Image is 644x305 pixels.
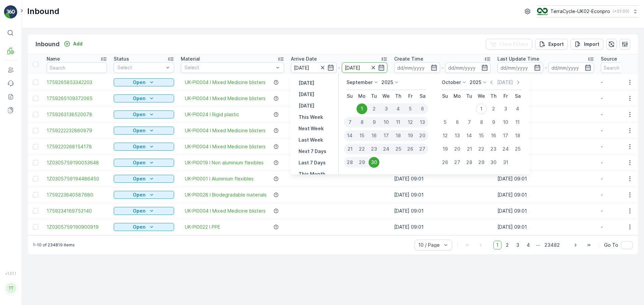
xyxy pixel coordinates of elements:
span: UK-PI0001 I Aluminium flexibles [185,175,254,182]
p: TerraCycle-UK02-Econpro [550,8,610,15]
p: 2025 [470,79,481,86]
a: 1Z0305759190053648 [47,159,107,166]
div: 25 [512,144,523,154]
div: 31 [500,157,511,168]
div: 27 [452,157,463,168]
a: 1759223640587680 [47,192,107,198]
div: 21 [464,144,475,154]
div: 15 [476,130,487,141]
p: ( +01:00 ) [613,9,629,14]
th: Saturday [512,90,524,102]
div: 16 [488,130,499,141]
p: September [346,79,373,86]
input: dd/mm/yyyy [342,62,388,73]
th: Saturday [416,90,428,102]
p: Next Week [299,125,324,132]
p: [DATE] [299,102,314,109]
p: Export [548,41,564,48]
div: 9 [368,117,380,128]
button: Tomorrow [296,102,317,110]
span: 1759234169753140 [47,208,107,214]
div: Toggle Row Selected [33,224,38,230]
div: 7 [344,117,356,128]
div: 30 [488,157,499,168]
div: 9 [488,117,499,128]
div: 18 [512,130,523,141]
span: 1 [493,241,501,249]
p: Open [133,224,146,230]
button: Open [114,223,174,231]
span: 23482 [541,241,563,249]
p: [DATE] [299,91,314,98]
td: [DATE] 09:01 [391,171,494,187]
div: 29 [476,157,487,168]
p: ... [536,241,540,249]
button: Open [114,175,174,183]
button: Open [114,191,174,199]
div: 1 [476,103,487,114]
div: 12 [404,117,416,128]
p: [DATE] [299,80,314,86]
a: UK-PI0024 I Rigid plastic [185,111,239,118]
button: Yesterday [296,79,317,87]
div: 1 [357,103,367,114]
div: 2 [368,103,380,114]
input: dd/mm/yyyy [291,62,337,73]
th: Monday [451,90,463,102]
p: Import [584,41,599,48]
img: logo [4,5,17,19]
div: 21 [344,144,356,154]
input: dd/mm/yyyy [445,62,491,73]
th: Friday [499,90,512,102]
span: UK-PI0019 I Non aluminium flexibles [185,159,264,166]
a: 1759265109372065 [47,95,107,102]
div: 15 [356,130,368,141]
button: Export [535,39,568,50]
button: TT [4,277,17,300]
div: 22 [356,144,368,154]
p: Inbound [27,6,59,17]
a: 1759222232860979 [47,127,107,134]
div: 11 [512,117,523,128]
button: Open [114,127,174,135]
button: TerraCycle-UK02-Econpro(+01:00) [537,5,639,17]
td: [DATE] 09:01 [391,219,494,235]
div: 7 [464,117,475,128]
p: Open [133,95,146,102]
p: - [441,64,444,72]
p: Last Update Time [497,56,539,62]
div: 14 [464,130,475,141]
div: 8 [356,117,368,128]
p: Open [133,143,146,150]
a: UK-PI0004 I Mixed Medicine blisters [185,79,266,86]
div: 29 [356,157,368,168]
p: Open [133,159,146,166]
td: [DATE] 09:01 [494,203,597,219]
td: [DATE] 09:01 [494,106,597,123]
button: Clear Filters [486,39,532,50]
a: UK-PI0004 I Mixed Medicine blisters [185,208,266,214]
div: Toggle Row Selected [33,160,38,165]
p: [DATE] [497,79,513,86]
p: Name [47,56,60,62]
td: [DATE] 09:01 [494,219,597,235]
button: Import [571,39,603,50]
div: Toggle Row Selected [33,80,38,85]
p: 2025 [381,79,393,86]
span: 1759220268154178 [47,143,107,150]
div: 12 [440,130,450,141]
div: 23 [488,144,499,154]
th: Wednesday [475,90,487,102]
a: 1Z0305759194486450 [47,175,107,182]
button: Open [114,143,174,151]
div: 6 [452,117,463,128]
div: 3 [500,103,511,114]
div: 19 [440,144,450,154]
a: 1Z0305759190900919 [47,224,107,230]
button: This Month [296,170,328,178]
a: UK-PI0004 I Mixed Medicine blisters [185,127,266,134]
